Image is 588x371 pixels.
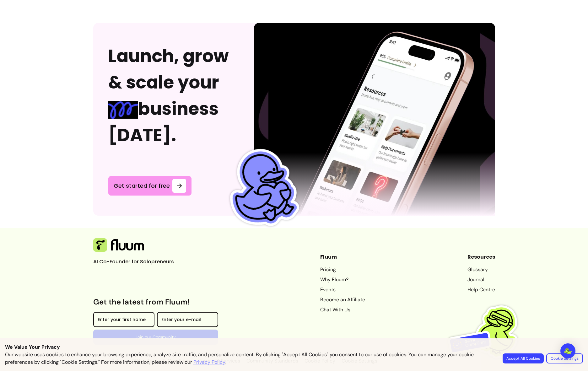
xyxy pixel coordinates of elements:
[503,353,544,363] button: Accept All Cookies
[320,276,365,283] a: Why Fluum?
[320,286,365,293] a: Events
[320,296,365,304] a: Become an Affiliate
[93,297,218,307] h3: Get the latest from Fluum!
[93,258,187,266] p: AI Co-Founder for Solopreneurs
[98,318,150,324] input: Enter your first name
[161,318,214,324] input: Enter your e-mail
[320,253,365,261] header: Fluum
[467,253,495,261] header: Resources
[467,266,495,273] a: Glossary
[93,238,144,252] img: Fluum Logo
[320,266,365,273] a: Pricing
[114,181,170,190] span: Get started for free
[5,351,495,366] p: Our website uses cookies to enhance your browsing experience, analyze site traffic, and personali...
[467,286,495,293] a: Help Centre
[560,343,575,358] div: Open Intercom Messenger
[108,176,192,196] a: Get started for free
[254,23,495,216] img: Phone
[546,353,583,363] button: Cookie Settings
[108,101,138,119] img: spring Blue
[193,358,225,366] a: Privacy Policy
[108,43,239,148] h2: Launch, grow & scale your business [DATE].
[467,276,495,283] a: Journal
[320,306,365,314] a: Chat With Us
[5,343,583,351] p: We Value Your Privacy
